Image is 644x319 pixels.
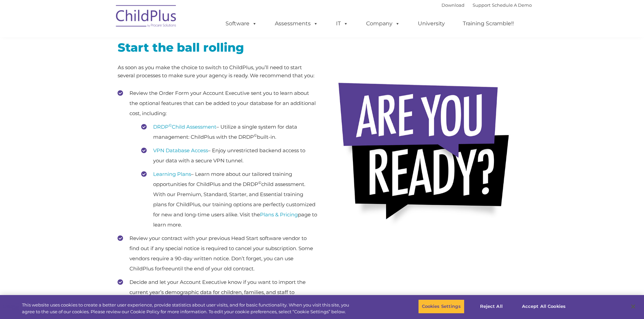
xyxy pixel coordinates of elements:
[418,299,464,314] button: Cookies Settings
[260,211,298,218] a: Plans & Pricing
[118,63,317,80] p: As soon as you make the choice to switch to ChildPlus, you’ll need to start several processes to ...
[359,17,407,30] a: Company
[113,0,180,34] img: ChildPlus by Procare Solutions
[22,302,354,315] div: This website uses cookies to create a better user experience, provide statistics about user visit...
[254,133,257,138] sup: ©
[268,17,325,30] a: Assessments
[470,299,512,314] button: Reject All
[118,233,317,274] li: Review your contract with your previous Head Start software vendor to find out if any special not...
[118,40,317,55] h2: Start the ball rolling
[329,17,355,30] a: IT
[473,2,491,8] a: Support
[118,88,317,230] li: Review the Order Form your Account Executive sent you to learn about the optional features that c...
[141,122,317,142] li: – Utilize a single system for data management: ChildPlus with the DRDP built-in.
[141,169,317,230] li: – Learn more about our tailored training opportunities for ChildPlus and the DRDP child assessmen...
[153,171,191,177] a: Learning Plans
[169,123,172,128] sup: ©
[153,147,208,154] a: VPN Database Access
[456,17,521,30] a: Training Scramble!!
[219,17,264,30] a: Software
[492,2,532,8] a: Schedule A Demo
[518,299,569,314] button: Accept All Cookies
[258,180,261,185] sup: ©
[332,74,522,234] img: areyouready
[411,17,452,30] a: University
[153,124,216,130] a: DRDP©Child Assessment
[141,145,317,166] li: – Enjoy unrestricted backend access to your data with a secure VPN tunnel.
[626,299,641,314] button: Close
[162,265,171,272] em: free
[442,2,464,8] a: Download
[442,2,532,8] font: |
[118,277,317,318] li: Decide and let your Account Executive know if you want to import the current year’s demographic d...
